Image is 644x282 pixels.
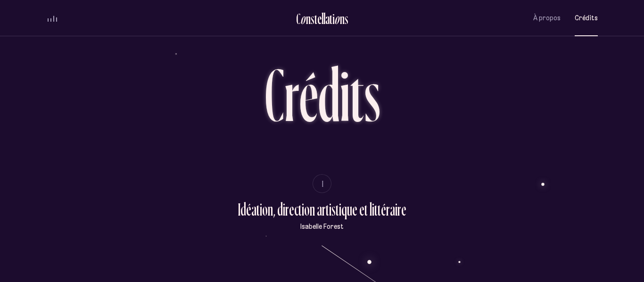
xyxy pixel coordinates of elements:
[575,14,598,22] span: Crédits
[296,11,300,26] div: C
[322,180,324,188] span: I
[317,11,322,26] div: e
[345,11,348,26] div: s
[322,11,323,26] div: l
[533,14,561,22] span: À propos
[313,174,331,193] button: I
[340,11,345,26] div: n
[332,11,335,26] div: i
[311,11,314,26] div: s
[330,11,332,26] div: t
[314,11,317,26] div: t
[334,11,340,26] div: o
[300,11,306,26] div: o
[306,11,311,26] div: n
[533,7,561,29] button: À propos
[323,11,325,26] div: l
[46,13,58,23] button: volume audio
[325,11,330,26] div: a
[575,7,598,29] button: Crédits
